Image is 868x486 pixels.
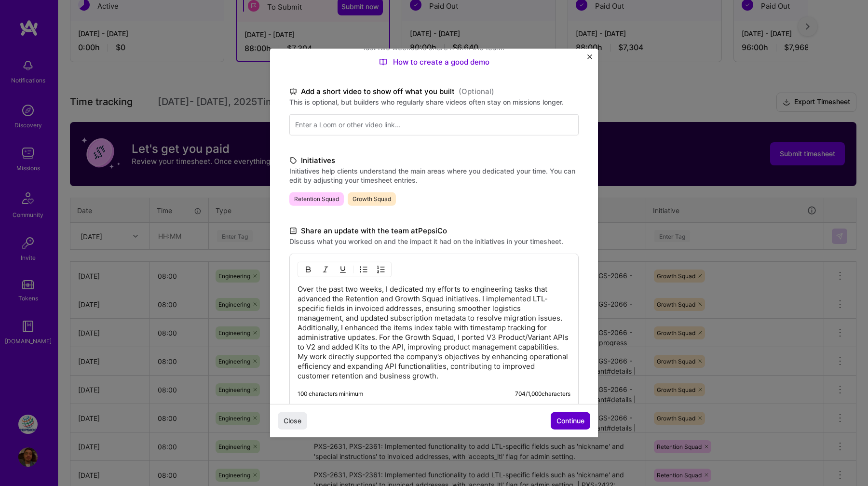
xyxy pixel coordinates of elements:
label: Add a short video to show off what you built [289,86,579,97]
label: Initiatives help clients understand the main areas where you dedicated your time. You can edit by... [289,166,579,185]
label: This is optional, but builders who regularly share videos often stay on missions longer. [289,97,579,107]
p: Take a moment to reflect on what you've built over the last two weeks and share it with the team! [338,30,530,54]
button: Close [278,412,307,430]
div: 100 characters minimum [298,390,363,398]
a: How to create a good demo [379,57,489,67]
img: Divider [353,264,353,275]
img: How to create a good demo [379,58,387,66]
img: Bold [304,266,312,273]
label: Discuss what you worked on and the impact it had on the initiatives in your timesheet. [289,237,579,246]
i: icon TvBlack [289,86,297,97]
img: UL [360,266,367,273]
img: Underline [339,266,347,273]
span: Growth Squad [348,192,396,206]
button: Continue [551,412,590,430]
button: Close [587,54,592,65]
div: 704 / 1,000 characters [515,390,570,398]
span: Close [284,416,301,426]
label: Initiatives [289,155,579,166]
img: OL [377,266,385,273]
i: icon TagBlack [289,155,297,166]
span: Continue [556,416,584,426]
input: Enter a Loom or other video link... [289,114,579,135]
span: Retention Squad [289,192,344,206]
img: Italic [322,266,329,273]
span: (Optional) [459,86,494,97]
p: Over the past two weeks, I dedicated my efforts to engineering tasks that advanced the Retention ... [298,284,570,381]
label: Share an update with the team at PepsiCo [289,225,579,237]
i: icon DocumentBlack [289,226,297,237]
